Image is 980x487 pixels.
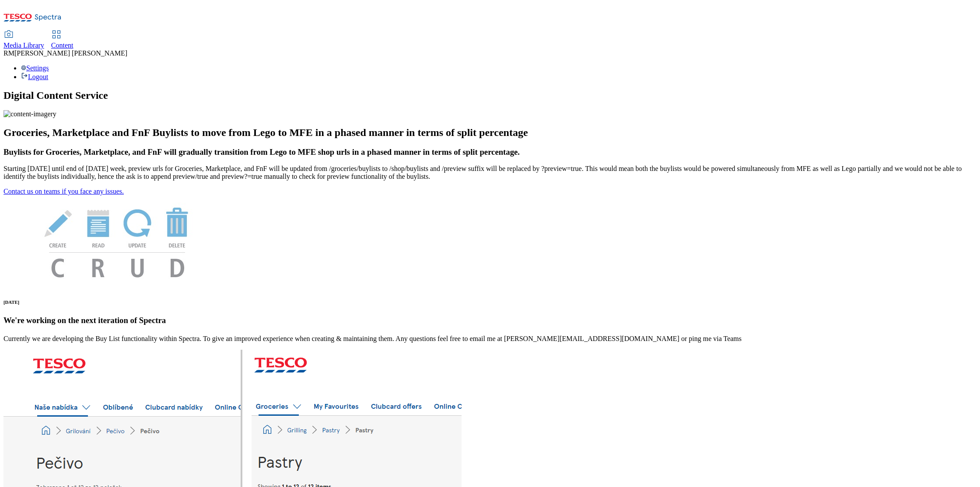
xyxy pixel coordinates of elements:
h2: Groceries, Marketplace and FnF Buylists to move from Lego to MFE in a phased manner in terms of s... [3,127,976,139]
span: [PERSON_NAME] [PERSON_NAME] [14,49,127,57]
a: Contact us on teams if you face any issues. [3,188,124,195]
a: Media Library [3,31,44,49]
img: News Image [3,195,231,287]
p: Starting [DATE] until end of [DATE] week, preview urls for Groceries, Marketplace, and FnF will b... [3,165,976,181]
h6: [DATE] [3,299,976,305]
span: Content [51,42,73,49]
a: Settings [21,64,49,72]
p: Currently we are developing the Buy List functionality within Spectra. To give an improved experi... [3,335,976,343]
a: Content [51,31,73,49]
img: content-imagery [3,110,56,118]
h3: Buylists for Groceries, Marketplace, and FnF will gradually transition from Lego to MFE shop urls... [3,147,976,157]
h1: Digital Content Service [3,90,976,101]
span: RM [3,49,14,57]
span: Media Library [3,42,44,49]
h3: We're working on the next iteration of Spectra [3,316,976,325]
a: Logout [21,73,48,80]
